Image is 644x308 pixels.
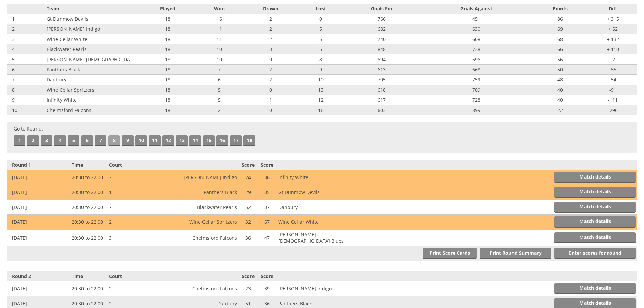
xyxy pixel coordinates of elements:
a: 12 [162,135,174,146]
td: 0 [242,85,300,95]
td: 68 [531,34,589,44]
td: -111 [589,95,637,105]
th: Time [70,271,107,281]
td: 10 [197,44,241,54]
td: [PERSON_NAME] [DEMOGRAPHIC_DATA] Blues [45,54,138,65]
td: Gt Dunmow Devils [45,14,138,24]
th: Lost [300,4,342,14]
td: 682 [342,24,422,34]
td: 728 [422,95,531,105]
td: 2 [242,34,300,44]
td: 694 [342,54,422,65]
td: 1 [107,185,163,200]
td: 5 [300,44,342,54]
td: + 132 [589,34,637,44]
td: 5 [197,85,241,95]
td: 18 [138,85,197,95]
td: -91 [589,85,637,95]
a: 5 [68,135,79,146]
a: 4 [54,135,66,146]
td: Wine Cellar White [277,215,352,230]
td: 2 [242,14,300,24]
td: 2 [107,281,163,296]
td: 18 [138,95,197,105]
td: 2 [197,105,241,115]
td: -54 [589,75,637,85]
a: Match details [554,202,636,213]
td: 740 [342,34,422,44]
td: 29 [239,185,258,200]
td: Infinity White [277,170,352,185]
td: 12 [300,95,342,105]
a: 6 [81,135,93,146]
td: 10 [300,75,342,85]
td: Danbury [277,200,352,215]
td: 18 [138,75,197,85]
a: Match details [554,187,636,198]
td: 3 [107,230,163,246]
td: 20:30 to 22:00 [70,215,107,230]
a: Match details [554,216,636,228]
td: 50 [531,65,589,75]
td: 696 [422,54,531,65]
td: + 110 [589,44,637,54]
td: [DATE] [7,215,70,230]
td: Blackwater Pearls [45,44,138,54]
td: 630 [422,24,531,34]
td: 13 [300,85,342,95]
td: 1 [7,14,45,24]
td: 18 [138,14,197,24]
a: Print Score Cards [423,248,477,259]
a: 1 [14,135,25,146]
td: 10 [197,54,241,65]
td: 7 [7,75,45,85]
td: 32 [239,215,258,230]
td: 3 [242,44,300,54]
td: 709 [422,85,531,95]
td: 18 [138,54,197,65]
a: 16 [216,135,228,146]
td: 35 [258,185,277,200]
a: 10 [135,135,147,146]
a: 13 [176,135,188,146]
td: 86 [531,14,589,24]
th: Round 2 [7,271,70,281]
td: 759 [422,75,531,85]
td: 618 [342,85,422,95]
td: 20:30 to 22:00 [70,281,107,296]
a: Match details [554,232,636,243]
td: -2 [589,54,637,65]
td: 0 [242,54,300,65]
td: 5 [300,34,342,44]
td: 899 [422,105,531,115]
th: Points [531,4,589,14]
td: [DATE] [7,200,70,215]
td: 0 [242,105,300,115]
th: Score [239,271,258,281]
a: Match details [554,283,636,294]
td: 2 [7,24,45,34]
td: 9 [7,95,45,105]
a: 11 [149,135,161,146]
a: Enter scores for round [554,248,636,259]
td: 603 [342,105,422,115]
td: + 315 [589,14,637,24]
td: 20:30 to 22:00 [70,230,107,246]
td: Panthers Black [45,65,138,75]
td: Chelmsford Falcons [163,281,239,296]
td: 48 [531,75,589,85]
td: 668 [422,65,531,75]
td: 18 [138,44,197,54]
td: 2 [107,170,163,185]
th: Played [138,4,197,14]
td: 16 [197,14,241,24]
td: 1 [242,95,300,105]
td: 47 [258,230,277,246]
td: 67 [258,215,277,230]
a: 2 [27,135,39,146]
th: Won [197,4,241,14]
th: Goals For [342,4,422,14]
td: 5 [197,95,241,105]
td: 66 [531,44,589,54]
a: Match details [554,172,636,183]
